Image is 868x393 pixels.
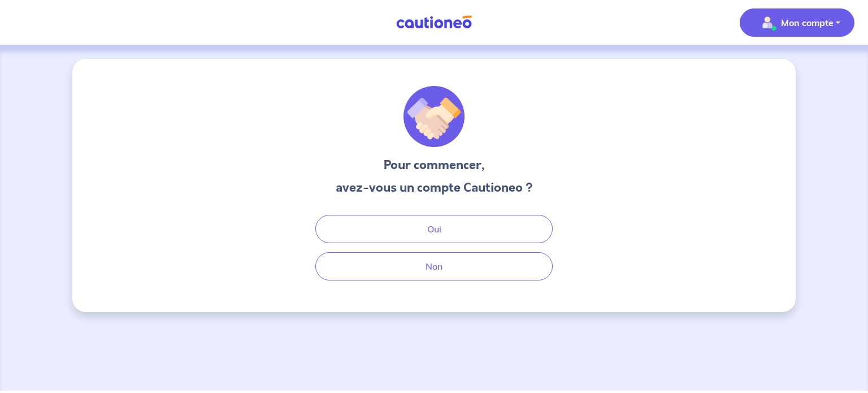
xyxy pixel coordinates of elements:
[315,215,553,243] button: Oui
[392,15,476,29] img: Cautioneo
[781,16,834,29] p: Mon compte
[336,156,533,174] h3: Pour commencer,
[315,252,553,280] button: Non
[403,86,465,147] img: illu_welcome.svg
[758,14,776,32] img: illu_account_valid_menu.svg
[740,8,854,37] button: illu_account_valid_menu.svgMon compte
[336,179,533,197] h3: avez-vous un compte Cautioneo ?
